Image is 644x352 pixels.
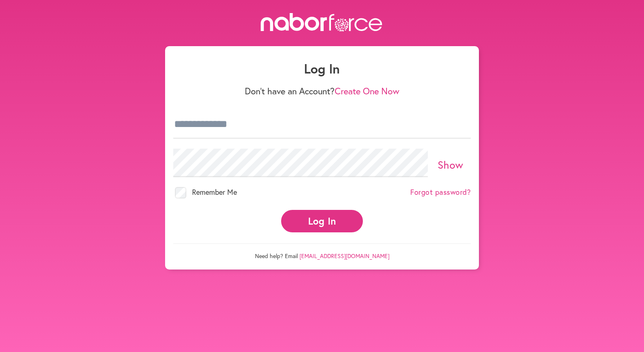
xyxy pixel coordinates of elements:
[300,252,389,260] a: [EMAIL_ADDRESS][DOMAIN_NAME]
[173,61,471,76] h1: Log In
[281,210,363,232] button: Log In
[173,86,471,96] p: Don't have an Account?
[335,85,399,97] a: Create One Now
[438,158,463,172] a: Show
[410,188,471,197] a: Forgot password?
[192,187,237,197] span: Remember Me
[173,243,471,260] p: Need help? Email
